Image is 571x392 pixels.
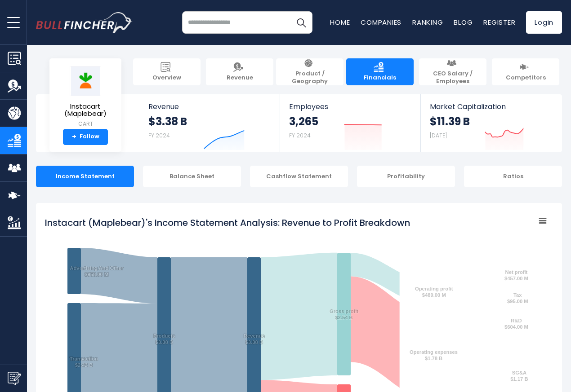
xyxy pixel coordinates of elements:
[133,58,201,85] a: Overview
[250,166,348,187] div: Cashflow Statement
[148,132,170,139] small: FY 2024
[510,370,528,382] text: SG&A $1.17 B
[290,11,312,34] button: Search
[415,286,453,298] text: Operating profit $489.00 M
[289,102,411,111] span: Employees
[412,18,443,27] a: Ranking
[281,70,339,85] span: Product / Geography
[139,94,280,152] a: Revenue $3.38 B FY 2024
[57,103,114,118] span: Instacart (Maplebear)
[504,269,528,281] text: Net profit $457.00 M
[276,58,343,85] a: Product / Geography
[153,333,175,345] text: Products $3.38 B
[506,74,546,82] span: Competitors
[148,115,187,128] strong: $3.38 B
[464,166,562,187] div: Ratios
[143,166,241,187] div: Balance Sheet
[507,292,528,304] text: Tax $95.00 M
[45,216,410,229] tspan: Instacart (Maplebear)'s Income Statement Analysis: Revenue to Profit Breakdown
[364,74,396,82] span: Financials
[72,133,76,141] strong: +
[526,11,562,34] a: Login
[152,74,181,82] span: Overview
[36,166,134,187] div: Income Statement
[227,74,253,82] span: Revenue
[280,94,420,152] a: Employees 3,265 FY 2024
[57,120,114,128] small: CART
[419,58,486,85] a: CEO Salary / Employees
[70,356,98,368] text: Transaction $2.42 B
[454,18,473,27] a: Blog
[346,58,414,85] a: Financials
[63,129,108,145] a: +Follow
[330,18,350,27] a: Home
[70,265,124,277] text: Advertising And Other $958.00 M
[410,349,458,361] text: Operating expenses $1.78 B
[424,70,482,85] span: CEO Salary / Employees
[430,115,470,128] strong: $11.39 B
[289,132,311,139] small: FY 2024
[492,58,559,85] a: Competitors
[504,318,528,330] text: R&D $604.00 M
[430,132,447,139] small: [DATE]
[289,115,318,128] strong: 3,265
[36,12,133,33] img: bullfincher logo
[361,18,401,27] a: Companies
[430,102,552,111] span: Market Capitalization
[36,12,133,33] a: Go to homepage
[56,66,115,129] a: Instacart (Maplebear) CART
[357,166,455,187] div: Profitability
[206,58,273,85] a: Revenue
[244,333,265,345] text: Revenue $3.38 B
[483,18,515,27] a: Register
[421,94,561,152] a: Market Capitalization $11.39 B [DATE]
[330,308,358,320] text: Gross profit $2.54 B
[148,102,271,111] span: Revenue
